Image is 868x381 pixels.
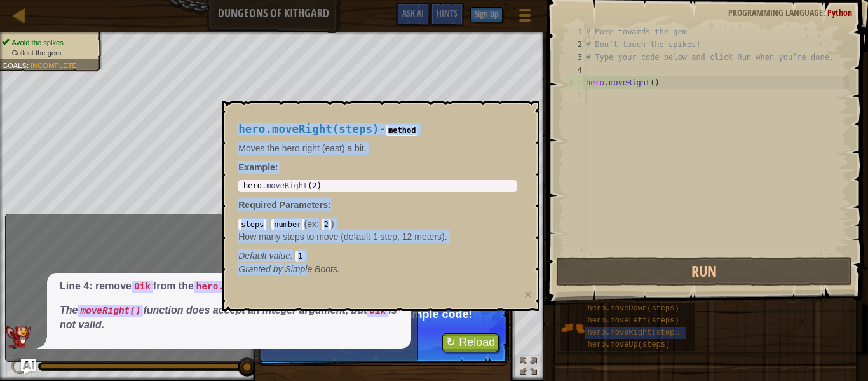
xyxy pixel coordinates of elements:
code: steps [238,219,266,230]
span: Granted by [238,264,285,274]
span: : [316,219,322,229]
code: 1 [295,251,305,262]
span: : [266,219,271,229]
em: Simple Boots. [238,264,340,274]
code: 2 [322,219,331,230]
button: × [524,287,532,301]
p: Moves the hero right (east) a bit. [238,142,517,155]
span: Default value [238,251,290,261]
span: Example [238,162,275,172]
strong: : [238,162,278,172]
span: : [328,200,331,210]
div: ( ) [238,218,517,262]
code: number [271,219,304,230]
h4: - [238,123,517,135]
span: ex [307,219,316,229]
p: How many steps to move (default 1 step, 12 meters). [238,230,517,243]
span: hero.moveRight(steps) [238,123,379,135]
span: Required Parameters [238,200,328,210]
span: : [290,251,295,261]
code: method [386,125,418,136]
